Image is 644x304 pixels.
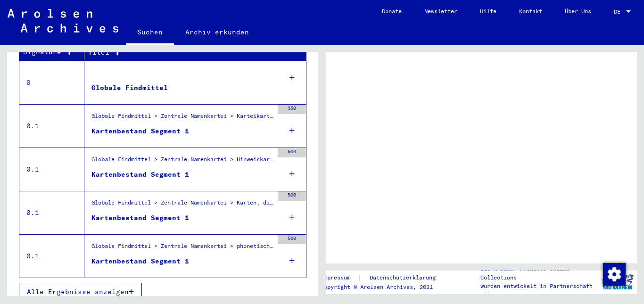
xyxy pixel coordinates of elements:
div: Titel [88,45,297,60]
td: 0.1 [19,191,84,234]
p: wurden entwickelt in Partnerschaft mit [480,282,598,299]
button: Alle Ergebnisse anzeigen [19,283,142,301]
div: Kartenbestand Segment 1 [91,213,189,223]
div: 350 [278,105,306,114]
div: Kartenbestand Segment 1 [91,170,189,180]
div: Globale Findmittel > Zentrale Namenkartei > phonetisch sortierte Hinweiskarten, die für die Digit... [91,242,273,255]
div: Globale Findmittel [91,83,168,93]
div: Kartenbestand Segment 1 [91,256,189,266]
a: Impressum [321,273,358,283]
div: Signature [23,45,86,60]
div: | [321,273,447,283]
img: yv_logo.png [600,270,636,294]
img: Zustimmung ändern [603,263,626,286]
a: Datenschutzerklärung [362,273,447,283]
td: 0.1 [19,104,84,148]
div: Kartenbestand Segment 1 [91,126,189,136]
span: DE [614,8,624,15]
div: Signature [23,47,77,57]
td: 0.1 [19,234,84,278]
a: Archiv erkunden [174,21,260,43]
div: Globale Findmittel > Zentrale Namenkartei > Hinweiskarten und Originale, die in T/D-Fällen aufgef... [91,155,273,168]
div: Globale Findmittel > Zentrale Namenkartei > Karten, die während oder unmittelbar vor der sequenti... [91,198,273,212]
td: 0 [19,61,84,104]
p: Die Arolsen Archives Online-Collections [480,265,598,282]
div: 500 [278,148,306,157]
div: Titel [88,48,288,58]
div: 500 [278,191,306,201]
img: Arolsen_neg.svg [8,9,118,33]
div: Zustimmung ändern [603,263,625,285]
td: 0.1 [19,148,84,191]
p: Copyright © Arolsen Archives, 2021 [321,283,447,291]
span: Alle Ergebnisse anzeigen [27,288,129,296]
div: 500 [278,235,306,244]
div: Globale Findmittel > Zentrale Namenkartei > Karteikarten, die im Rahmen der sequentiellen Massend... [91,112,273,125]
a: Suchen [126,21,174,45]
